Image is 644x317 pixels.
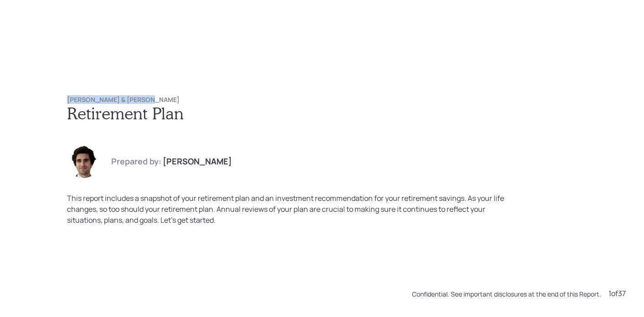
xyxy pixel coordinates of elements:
div: Confidential. See important disclosures at the end of this Report. [412,289,601,299]
h1: Retirement Plan [67,103,577,123]
h6: [PERSON_NAME] & [PERSON_NAME] [67,96,577,104]
img: harrison-schaefer-headshot-2.png [67,145,100,178]
h4: [PERSON_NAME] [163,157,232,167]
div: This report includes a snapshot of your retirement plan and an investment recommendation for your... [67,193,519,225]
h4: Prepared by: [111,157,161,167]
div: 1 of 37 [608,288,626,299]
